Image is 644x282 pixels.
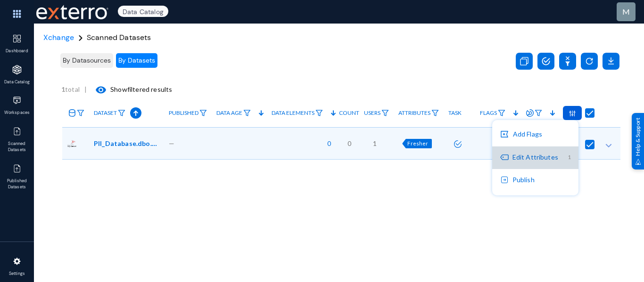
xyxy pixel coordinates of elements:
[500,153,509,161] img: icon-tag.svg
[492,169,578,192] button: Publish
[498,128,511,141] img: icon-add-flag.svg
[568,153,571,162] span: 1
[492,146,578,169] button: Edit Attributes
[500,176,509,184] img: icon-publish.svg
[492,124,578,146] button: Add Flags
